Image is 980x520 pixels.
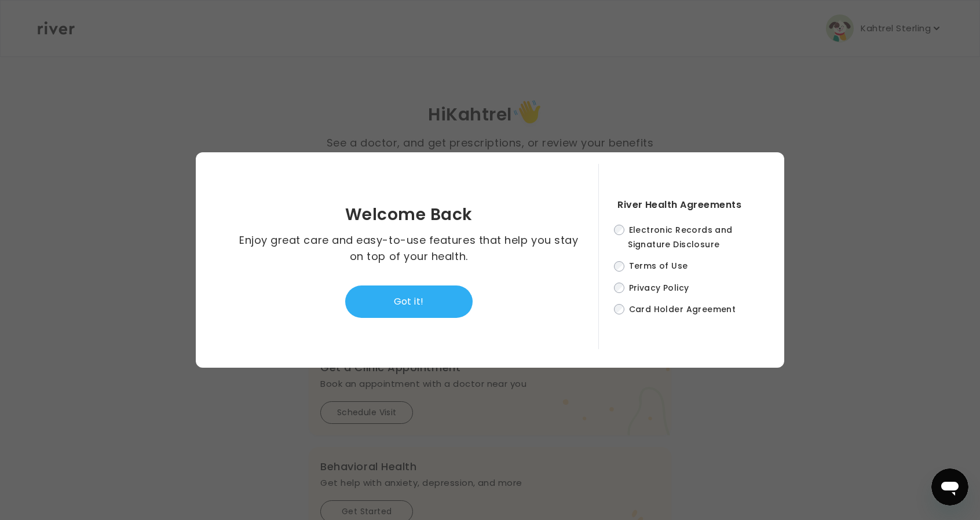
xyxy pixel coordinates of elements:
p: Enjoy great care and easy-to-use features that help you stay on top of your health. [238,232,579,265]
button: Got it! [345,285,473,318]
span: Privacy Policy [629,282,689,294]
span: Terms of Use [629,261,688,272]
h3: Welcome Back [345,207,473,223]
span: Card Holder Agreement [629,303,736,315]
iframe: Button to launch messaging window [931,468,968,506]
span: Electronic Records and Signature Disclosure [628,224,733,250]
h4: River Health Agreements [617,197,761,213]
